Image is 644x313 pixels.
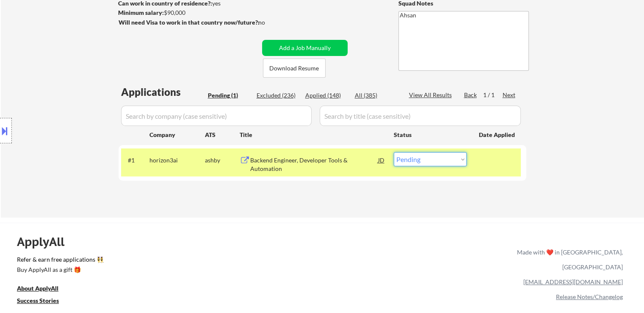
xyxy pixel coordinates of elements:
[121,106,312,126] input: Search by company (case sensitive)
[208,91,250,100] div: Pending (1)
[320,106,521,126] input: Search by title (case sensitive)
[149,156,205,165] div: horizon3ai
[121,87,205,97] div: Applications
[503,91,516,99] div: Next
[479,131,516,139] div: Date Applied
[262,40,348,56] button: Add a Job Manually
[17,285,58,292] u: About ApplyAll
[464,91,478,99] div: Back
[149,131,205,139] div: Company
[409,91,454,99] div: View All Results
[355,91,397,100] div: All (385)
[118,9,164,16] strong: Minimum salary:
[258,18,282,27] div: no
[205,131,240,139] div: ATS
[257,91,299,100] div: Excluded (236)
[119,19,260,26] strong: Will need Visa to work in that country now/future?:
[17,297,59,304] u: Success Stories
[17,296,70,307] a: Success Stories
[523,278,623,285] a: [EMAIL_ADDRESS][DOMAIN_NAME]
[17,235,74,249] div: ApplyAll
[556,293,623,300] a: Release Notes/Changelog
[483,91,503,99] div: 1 / 1
[377,152,386,168] div: JD
[17,265,102,276] a: Buy ApplyAll as a gift 🎁
[305,91,348,100] div: Applied (148)
[17,267,102,273] div: Buy ApplyAll as a gift 🎁
[263,59,326,78] button: Download Resume
[250,156,378,173] div: Backend Engineer, Developer Tools & Automation
[240,131,386,139] div: Title
[118,8,259,17] div: $90,000
[394,127,467,142] div: Status
[514,245,623,274] div: Made with ❤️ in [GEOGRAPHIC_DATA], [GEOGRAPHIC_DATA]
[205,156,240,165] div: ashby
[17,257,340,265] a: Refer & earn free applications 👯‍♀️
[17,284,70,295] a: About ApplyAll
